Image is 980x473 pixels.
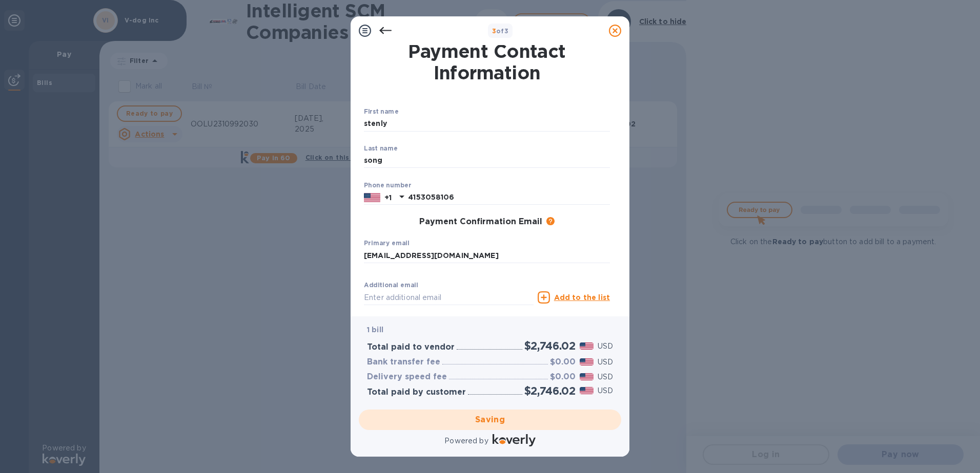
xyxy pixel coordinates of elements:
img: USD [580,387,594,394]
input: Enter your first name [364,116,610,132]
input: Enter your phone number [408,190,610,205]
label: Primary email [364,241,410,247]
h3: Bank transfer fee [367,357,440,367]
h3: Payment Confirmation Email [419,217,542,227]
p: USD [598,357,613,368]
h3: $0.00 [550,372,576,382]
label: First name [364,109,398,115]
img: USD [580,373,594,380]
img: USD [580,358,594,365]
b: 1 bill [367,326,383,334]
input: Enter your last name [364,153,610,168]
label: Last name [364,145,398,152]
h2: $2,746.02 [524,339,576,352]
p: USD [598,385,613,396]
h2: $2,746.02 [524,384,576,397]
img: USD [580,342,594,350]
input: Enter your primary email [364,248,610,263]
h3: Total paid to vendor [367,342,455,352]
label: Additional email [364,283,418,289]
h1: Payment Contact Information [364,40,610,83]
h3: Delivery speed fee [367,372,447,382]
p: Powered by [444,436,488,446]
p: USD [598,372,613,382]
h3: Total paid by customer [367,388,466,397]
h3: $0.00 [550,357,576,367]
img: US [364,192,380,203]
u: Add to the list [554,293,610,302]
span: 3 [492,27,496,35]
input: Enter additional email [364,290,534,305]
p: Email address will be added to the list of emails [364,307,534,318]
b: of 3 [492,27,509,35]
img: Logo [493,434,536,446]
p: +1 [384,192,392,203]
p: USD [598,341,613,352]
label: Phone number [364,182,411,188]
